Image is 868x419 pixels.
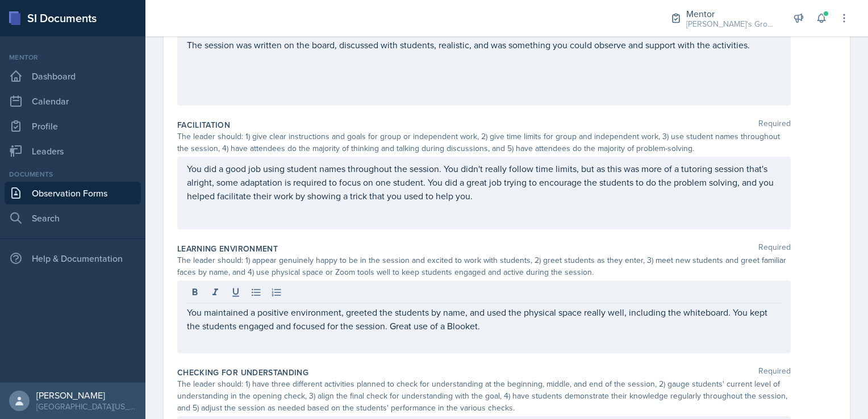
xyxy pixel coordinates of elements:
div: Mentor [5,52,141,62]
div: [PERSON_NAME] [36,389,136,401]
a: Dashboard [5,65,141,87]
div: The leader should: 1) appear genuinely happy to be in the session and excited to work with studen... [177,254,791,278]
a: Leaders [5,140,141,162]
span: Required [758,367,791,378]
div: Mentor [686,7,777,20]
div: Documents [5,169,141,179]
div: The leader should: 1) give clear instructions and goals for group or independent work, 2) give ti... [177,131,791,154]
div: [PERSON_NAME]'s Group / Fall 2025 [686,18,777,30]
label: Facilitation [177,119,230,131]
a: Profile [5,115,141,137]
label: Learning Environment [177,243,278,254]
span: Required [758,119,791,131]
div: Help & Documentation [5,247,141,270]
a: Search [5,207,141,229]
a: Observation Forms [5,182,141,204]
label: Checking for Understanding [177,367,308,378]
div: [GEOGRAPHIC_DATA][US_STATE] in [GEOGRAPHIC_DATA] [36,401,136,412]
a: Calendar [5,90,141,112]
span: Required [758,243,791,254]
p: You did a good job using student names throughout the session. You didn't really follow time limi... [187,162,781,203]
p: You maintained a positive environment, greeted the students by name, and used the physical space ... [187,305,781,333]
p: The session was written on the board, discussed with students, realistic, and was something you c... [187,38,781,52]
div: The leader should: 1) have three different activities planned to check for understanding at the b... [177,378,791,414]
